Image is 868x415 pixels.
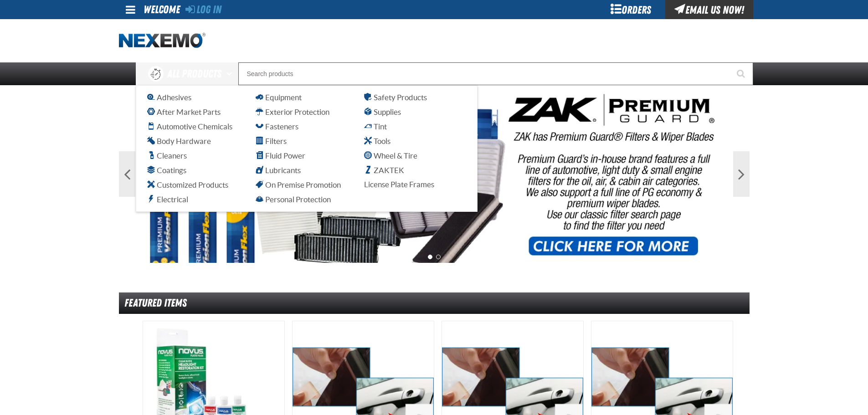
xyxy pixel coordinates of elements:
span: Fluid Power [256,151,305,160]
span: Fasteners [256,122,298,131]
span: Body Hardware [147,137,211,145]
span: Personal Protection [256,195,331,204]
span: All Products [167,66,221,82]
span: Supplies [364,108,401,116]
a: Log In [185,3,221,16]
span: ZAKTEK [364,166,404,174]
span: Adhesives [147,93,191,102]
button: 1 of 2 [428,255,432,259]
span: Equipment [256,93,302,102]
span: Exterior Protection [256,108,329,116]
span: Safety Products [364,93,427,102]
span: Customized Products [147,180,228,189]
span: After Market Parts [147,108,221,116]
span: Lubricants [256,166,301,174]
button: Next [733,151,750,197]
span: On Premise Promotion [256,180,341,189]
span: Coatings [147,166,186,174]
button: 2 of 2 [436,255,441,259]
button: Open All Products pages [223,62,238,85]
span: Automotive Chemicals [147,122,232,131]
div: Featured Items [119,292,750,314]
span: Wheel & Tire [364,151,417,160]
button: Previous [119,151,135,197]
input: Search [238,62,753,85]
span: Tint [364,122,387,131]
span: Electrical [147,195,188,204]
span: Cleaners [147,151,187,160]
span: License Plate Frames [364,180,434,189]
button: Start Searching [730,62,753,85]
span: Filters [256,137,287,145]
span: Tools [364,137,390,145]
img: Nexemo logo [119,33,205,49]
